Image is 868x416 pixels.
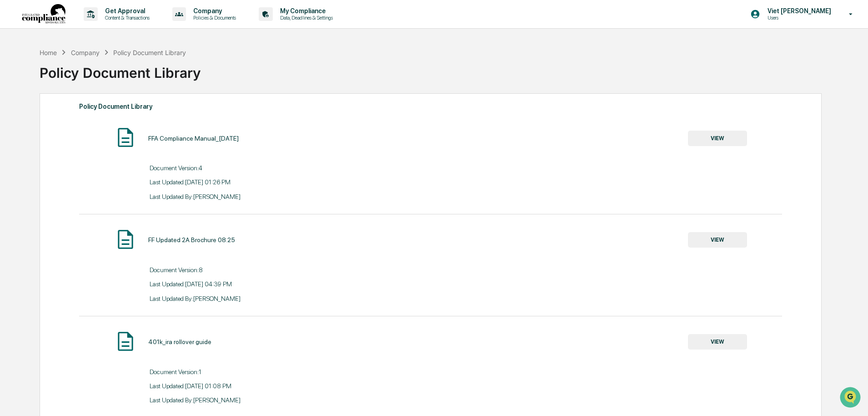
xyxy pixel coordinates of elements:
p: Data, Deadlines & Settings [273,15,337,21]
div: 401k_ira rollover guide [148,338,211,345]
div: Policy Document Library [113,49,186,56]
div: Home [40,49,57,56]
img: Document Icon [114,126,137,149]
span: Preclearance [18,115,59,124]
p: Viet [PERSON_NAME] [760,7,836,15]
div: Last Updated By: [PERSON_NAME] [150,396,431,404]
div: Last Updated: [DATE] 01:08 PM [150,382,431,390]
div: FF Updated 2A Brochure 08.25 [148,236,235,244]
p: My Compliance [273,7,337,15]
div: Last Updated By: [PERSON_NAME] [150,295,431,302]
div: Last Updated: [DATE] 01:26 PM [150,178,431,186]
div: Policy Document Library [40,57,821,81]
button: VIEW [688,232,747,248]
a: 🗄️Attestations [62,111,116,127]
img: logo [22,4,65,25]
div: Document Version: 4 [150,164,431,172]
p: Company [186,7,241,15]
p: Content & Transactions [98,15,154,21]
img: Document Icon [114,330,137,353]
div: Document Version: 8 [150,266,431,274]
div: 🔎 [9,133,16,140]
div: Policy Document Library [79,101,782,112]
img: Document Icon [114,228,137,251]
div: Last Updated: [DATE] 04:39 PM [150,280,431,288]
span: Data Lookup [18,132,57,141]
p: Users [760,15,836,21]
p: Get Approval [98,7,154,15]
div: We're available if you need us! [31,79,115,86]
button: Start new chat [155,72,166,83]
button: VIEW [688,131,747,146]
div: Last Updated By: [PERSON_NAME] [150,193,431,200]
div: Company [71,49,100,56]
iframe: Open customer support [839,386,863,411]
div: FFA Compliance Manual_[DATE] [148,135,239,142]
div: 🗄️ [66,116,73,123]
div: Start new chat [31,70,149,79]
button: VIEW [688,334,747,350]
p: Policies & Documents [186,15,241,21]
div: Document Version: 1 [150,368,431,375]
a: 🖐️Preclearance [5,111,62,127]
a: Powered byPylon [64,154,110,161]
span: Attestations [75,115,113,124]
p: How can we help? [9,19,166,34]
img: 1746055101610-c473b297-6a78-478c-a979-82029cc54cd1 [9,70,25,86]
a: 🔎Data Lookup [5,128,61,145]
span: Pylon [90,154,110,161]
div: 🖐️ [9,116,16,123]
